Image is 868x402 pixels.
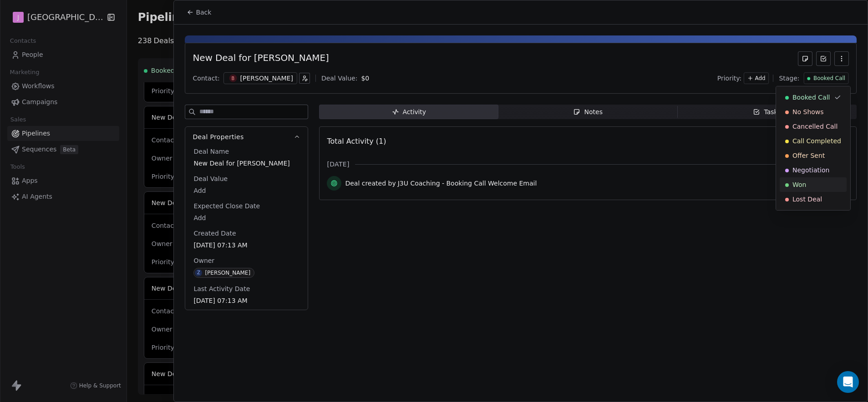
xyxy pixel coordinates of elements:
span: Booked Call [792,93,830,102]
span: Offer Sent [792,151,825,160]
div: Suggestions [780,90,847,206]
span: Cancelled Call [792,122,838,131]
span: Negotiation [792,166,829,175]
span: Won [792,180,806,189]
span: Call Completed [792,136,841,146]
span: No Shows [792,107,824,116]
span: Lost Deal [792,195,822,204]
